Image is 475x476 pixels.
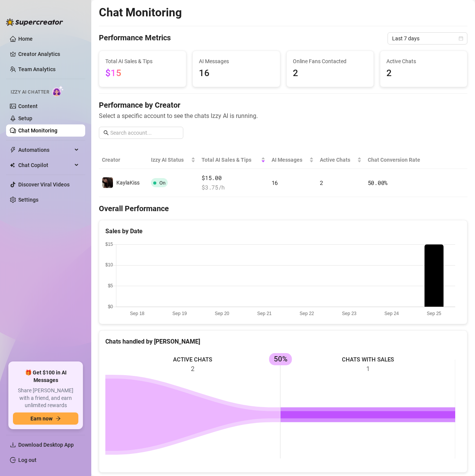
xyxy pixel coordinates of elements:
[99,111,467,121] span: Select a specific account to see the chats Izzy AI is running.
[10,147,16,153] span: thunderbolt
[18,144,72,156] span: Automations
[18,442,74,448] span: Download Desktop App
[18,48,79,60] a: Creator Analytics
[11,89,49,96] span: Izzy AI Chatter
[13,369,78,384] span: 🎁 Get $100 in AI Messages
[99,5,182,20] h2: Chat Monitoring
[13,387,78,409] span: Share [PERSON_NAME] with a friend, and earn unlimited rewards
[105,337,461,346] div: Chats handled by [PERSON_NAME]
[272,156,308,164] span: AI Messages
[56,416,61,421] span: arrow-right
[6,18,63,26] img: logo-BBDzfeDw.svg
[159,180,165,186] span: On
[148,151,199,169] th: Izzy AI Status
[110,129,179,137] input: Search account...
[386,66,461,81] span: 2
[18,103,38,109] a: Content
[18,115,32,121] a: Setup
[10,162,15,168] img: Chat Copilot
[199,57,273,65] span: AI Messages
[52,86,64,97] img: AI Chatter
[202,156,259,164] span: Total AI Sales & Tips
[105,57,180,65] span: Total AI Sales & Tips
[18,36,33,42] a: Home
[317,151,365,169] th: Active Chats
[320,156,356,164] span: Active Chats
[103,130,109,135] span: search
[268,151,317,169] th: AI Messages
[99,100,467,110] h4: Performance by Creator
[293,66,367,81] span: 2
[320,179,323,186] span: 2
[386,57,461,65] span: Active Chats
[10,442,16,448] span: download
[151,156,189,164] span: Izzy AI Status
[459,36,463,41] span: calendar
[365,151,431,169] th: Chat Conversion Rate
[13,412,78,425] button: Earn nowarrow-right
[18,197,38,203] a: Settings
[293,57,367,65] span: Online Fans Contacted
[18,181,70,188] a: Discover Viral Videos
[202,174,265,183] span: $15.00
[272,179,278,186] span: 16
[202,183,265,192] span: $ 3.75 /h
[105,68,121,78] span: $15
[18,457,37,463] a: Log out
[30,416,52,422] span: Earn now
[18,159,72,171] span: Chat Copilot
[18,66,56,72] a: Team Analytics
[199,151,268,169] th: Total AI Sales & Tips
[102,177,113,188] img: KaylaKiss
[99,151,148,169] th: Creator
[18,127,57,134] a: Chat Monitoring
[105,226,461,236] div: Sales by Date
[368,179,388,186] span: 50.00 %
[99,203,467,214] h4: Overall Performance
[392,33,463,44] span: Last 7 days
[199,66,273,81] span: 16
[116,180,140,186] span: KaylaKiss
[99,32,171,45] h4: Performance Metrics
